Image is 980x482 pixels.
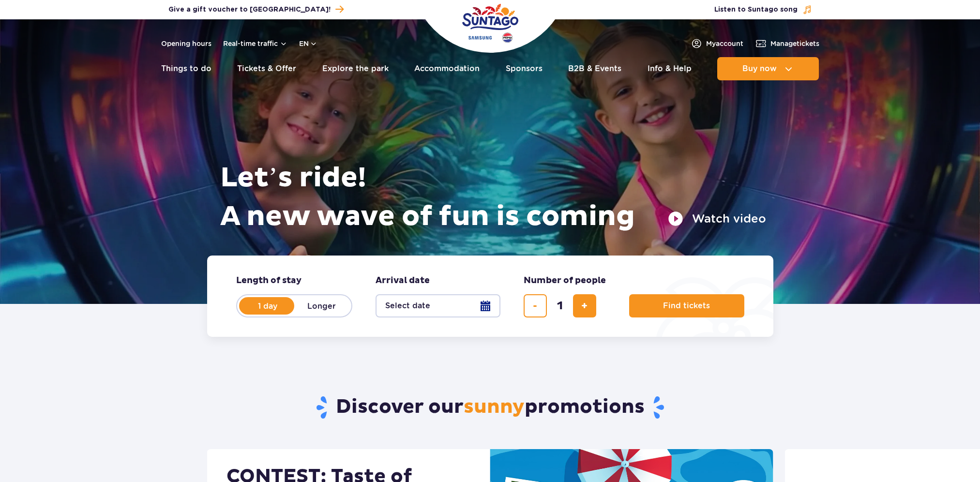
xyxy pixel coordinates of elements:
button: en [299,39,317,48]
input: number of tickets [548,294,572,317]
span: Number of people [524,275,606,286]
span: Listen to Suntago song [714,5,798,15]
span: Buy now [742,64,777,73]
label: 1 day [240,296,295,316]
a: B2B & Events [568,57,621,80]
span: sunny [464,395,525,419]
a: Tickets & Offer [237,57,296,80]
a: Sponsors [506,57,543,80]
button: Watch video [668,211,766,226]
h2: Discover our promotions [207,395,773,420]
a: Managetickets [755,38,819,49]
a: Explore the park [322,57,389,80]
button: Real-time traffic [223,40,287,47]
span: Length of stay [236,275,302,286]
button: Select date [376,294,500,317]
span: Arrival date [376,275,430,286]
button: Buy now [717,57,819,80]
a: Opening hours [161,39,211,48]
h1: Let’s ride! A new wave of fun is coming [220,159,766,236]
button: add ticket [573,294,596,317]
a: Myaccount [691,38,743,49]
form: Planning your visit to Park of Poland [207,256,773,337]
span: Find tickets [663,301,710,310]
label: Longer [294,296,349,316]
span: Manage tickets [770,39,819,48]
button: remove ticket [524,294,547,317]
button: Listen to Suntago song [714,5,812,15]
span: My account [706,39,743,48]
button: Find tickets [629,294,744,317]
span: Give a gift voucher to [GEOGRAPHIC_DATA]! [168,5,331,15]
a: Things to do [161,57,211,80]
a: Accommodation [414,57,480,80]
a: Info & Help [648,57,692,80]
a: Give a gift voucher to [GEOGRAPHIC_DATA]! [168,3,344,16]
